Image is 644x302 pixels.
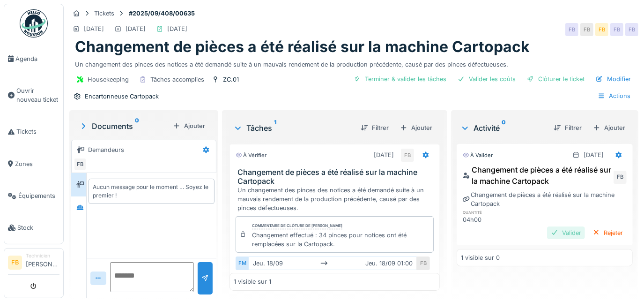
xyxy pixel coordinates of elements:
div: Filtrer [357,121,392,134]
div: Valider [547,226,585,239]
div: Technicien [26,252,59,259]
a: Équipements [4,180,63,212]
div: Clôturer le ticket [523,73,588,85]
span: Tickets [16,127,59,136]
sup: 0 [502,122,506,134]
div: Encartonneuse Cartopack [85,92,159,101]
li: [PERSON_NAME] [26,252,59,272]
span: Zones [15,159,59,168]
div: Commentaire de clôture de [PERSON_NAME] [252,223,342,229]
div: 04h00 [463,215,515,224]
div: Housekeeping [88,75,129,84]
div: FM [236,257,249,270]
div: FB [74,158,87,171]
div: [DATE] [167,24,187,33]
div: FB [401,149,414,162]
div: Changement effectué : 34 pinces pour notices ont été remplacées sur la Cartopack. [252,231,429,249]
div: jeu. 18/09 jeu. 18/09 01:00 [249,257,417,270]
h6: quantité [463,209,515,215]
div: 1 visible sur 0 [461,253,500,262]
div: Un changement des pinces des notices a été demandé suite à un mauvais rendement de la production ... [75,56,633,69]
span: Stock [17,223,59,232]
h3: Changement de pièces a été réalisé sur la machine Cartopack [237,168,436,186]
div: Ajouter [396,121,436,134]
div: Terminer & valider les tâches [350,73,450,85]
div: [DATE] [84,24,104,33]
strong: #2025/09/408/00635 [125,9,199,18]
a: Ouvrir nouveau ticket [4,75,63,116]
div: À vérifier [236,151,266,159]
div: FB [625,23,638,36]
div: Tâches accomplies [150,75,204,84]
a: FB Technicien[PERSON_NAME] [8,252,59,275]
div: Demandeurs [88,145,124,154]
div: Ajouter [589,121,629,134]
a: Zones [4,148,63,180]
div: Documents [79,121,169,132]
span: Équipements [18,191,59,200]
a: Agenda [4,43,63,75]
div: Activité [460,122,546,134]
div: Valider les coûts [454,73,519,85]
div: Actions [593,89,635,103]
span: Ouvrir nouveau ticket [16,86,59,104]
span: Agenda [15,54,59,63]
div: FB [614,171,627,184]
sup: 0 [135,121,139,132]
div: [DATE] [584,151,604,159]
div: Tickets [94,9,114,18]
div: 1 visible sur 1 [234,278,271,287]
a: Tickets [4,116,63,148]
div: Un changement des pinces des notices a été demandé suite à un mauvais rendement de la production ... [237,186,436,213]
a: Stock [4,212,63,244]
div: Tâches [233,122,353,134]
div: [DATE] [126,24,146,33]
div: Rejeter [589,226,627,239]
div: FB [417,257,430,270]
li: FB [8,256,22,270]
div: Ajouter [169,120,209,132]
div: Modifier [592,73,635,85]
div: FB [580,23,593,36]
div: FB [565,23,578,36]
sup: 1 [274,122,276,134]
div: [DATE] [374,151,394,159]
div: À valider [463,151,493,159]
div: FB [595,23,608,36]
div: FB [610,23,623,36]
div: Changement de pièces a été réalisé sur la machine Cartopack [463,164,612,187]
div: Filtrer [550,121,585,134]
div: ZC.01 [223,75,239,84]
h1: Changement de pièces a été réalisé sur la machine Cartopack [75,38,530,56]
img: Badge_color-CXgf-gQk.svg [20,9,48,38]
div: Changement de pièces a été réalisé sur la machine Cartopack [463,190,627,208]
div: Aucun message pour le moment … Soyez le premier ! [93,183,210,200]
